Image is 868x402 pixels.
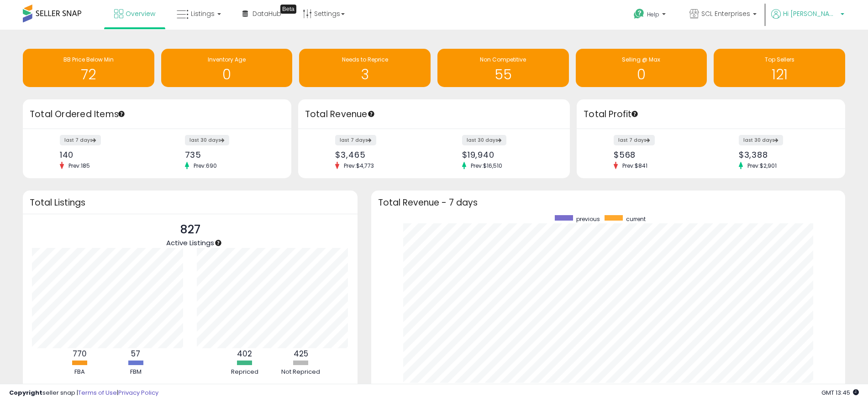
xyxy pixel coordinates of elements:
[63,56,114,63] span: BB Price Below Min
[166,221,214,238] p: 827
[437,49,569,87] a: Non Competitive 55
[614,150,704,160] div: $568
[274,368,328,376] div: Not Repriced
[131,348,140,359] b: 57
[633,8,645,20] i: Get Help
[576,215,600,223] span: previous
[166,238,214,247] span: Active Listings
[166,67,288,82] h1: 0
[117,110,126,118] div: Tooltip anchor
[64,162,95,170] span: Prev: 185
[765,56,794,63] span: Top Sellers
[631,110,639,118] div: Tooltip anchor
[335,150,427,160] div: $3,465
[618,162,652,170] span: Prev: $841
[714,49,845,87] a: Top Sellers 121
[739,135,783,145] label: last 30 days
[108,368,163,376] div: FBM
[339,162,379,170] span: Prev: $4,773
[626,215,646,223] span: current
[126,9,155,18] span: Overview
[9,388,42,397] strong: Copyright
[208,56,246,63] span: Inventory Age
[161,49,293,87] a: Inventory Age 0
[73,348,87,359] b: 770
[576,49,707,87] a: Selling @ Max 0
[299,49,431,87] a: Needs to Reprice 3
[60,150,150,160] div: 140
[23,49,154,87] a: BB Price Below Min 72
[580,67,703,82] h1: 0
[280,5,296,14] div: Tooltip anchor
[480,56,526,63] span: Non Competitive
[701,9,750,18] span: SCL Enterprises
[442,67,564,82] h1: 55
[30,199,351,206] h3: Total Listings
[214,239,222,247] div: Tooltip anchor
[462,150,554,160] div: $19,940
[335,135,376,145] label: last 7 days
[783,9,838,18] span: Hi [PERSON_NAME]
[771,9,844,30] a: Hi [PERSON_NAME]
[626,1,675,30] a: Help
[185,150,275,160] div: 735
[185,135,229,145] label: last 30 days
[52,368,107,376] div: FBA
[647,10,659,18] span: Help
[60,135,101,145] label: last 7 days
[821,388,859,397] span: 2025-08-14 13:45 GMT
[584,108,838,121] h3: Total Profit
[378,199,838,206] h3: Total Revenue - 7 days
[9,389,158,397] div: seller snap | |
[466,162,507,170] span: Prev: $16,510
[237,348,252,359] b: 402
[30,108,284,121] h3: Total Ordered Items
[304,67,426,82] h1: 3
[739,150,829,160] div: $3,388
[191,9,215,18] span: Listings
[118,388,158,397] a: Privacy Policy
[743,162,781,170] span: Prev: $2,901
[367,110,375,118] div: Tooltip anchor
[294,348,308,359] b: 425
[27,67,150,82] h1: 72
[622,56,660,63] span: Selling @ Max
[217,368,272,376] div: Repriced
[614,135,655,145] label: last 7 days
[305,108,563,121] h3: Total Revenue
[342,56,388,63] span: Needs to Reprice
[718,67,841,82] h1: 121
[189,162,221,170] span: Prev: 690
[253,9,281,18] span: DataHub
[78,388,117,397] a: Terms of Use
[462,135,506,145] label: last 30 days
